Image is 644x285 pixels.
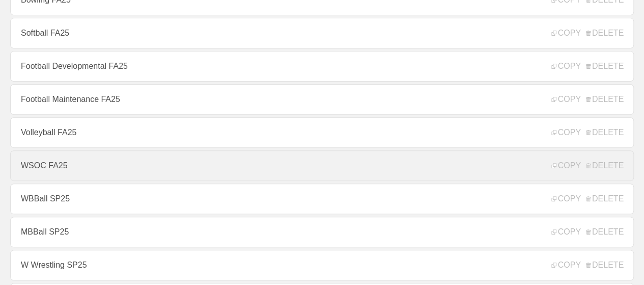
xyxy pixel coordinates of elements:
span: COPY [551,29,580,38]
span: DELETE [586,29,624,38]
span: DELETE [586,128,624,137]
a: WSOC FA25 [10,150,634,181]
a: W Wrestling SP25 [10,250,634,280]
a: WBBall SP25 [10,184,634,214]
span: DELETE [586,62,624,71]
a: Volleyball FA25 [10,117,634,148]
span: DELETE [586,95,624,104]
span: COPY [551,161,580,170]
span: COPY [551,62,580,71]
a: MBBall SP25 [10,217,634,247]
span: DELETE [586,161,624,170]
a: Softball FA25 [10,18,634,48]
a: Football Maintenance FA25 [10,84,634,115]
a: Football Developmental FA25 [10,51,634,82]
span: COPY [551,95,580,104]
span: COPY [551,128,580,137]
iframe: Chat Widget [461,167,644,285]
